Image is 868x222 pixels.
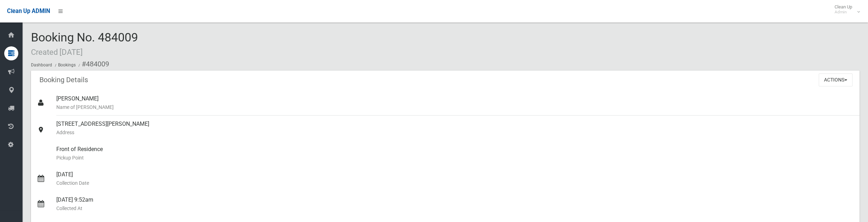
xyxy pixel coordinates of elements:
small: Collection Date [56,179,854,187]
header: Booking Details [31,73,96,87]
small: Collected At [56,204,854,213]
span: Clean Up [831,4,859,15]
div: [DATE] [56,166,854,191]
small: Name of [PERSON_NAME] [56,103,854,111]
small: Created [DATE] [31,47,83,57]
div: [STREET_ADDRESS][PERSON_NAME] [56,116,854,141]
small: Admin [835,9,852,15]
span: Booking No. 484009 [31,30,138,58]
div: Front of Residence [56,141,854,166]
div: [DATE] 9:52am [56,191,854,217]
small: Address [56,128,854,137]
span: Clean Up ADMIN [7,8,50,14]
a: Dashboard [31,63,52,67]
li: #484009 [77,58,109,71]
button: Actions [819,73,853,86]
div: [PERSON_NAME] [56,90,854,116]
small: Pickup Point [56,154,854,162]
a: Bookings [58,63,76,67]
